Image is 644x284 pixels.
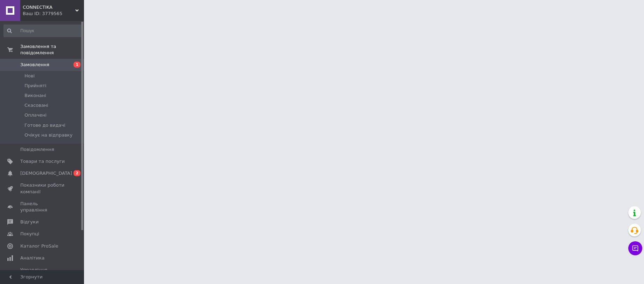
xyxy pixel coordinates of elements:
span: Очікує на відправку [24,132,72,138]
button: Чат з покупцем [628,241,642,255]
span: Управління сайтом [20,267,65,279]
span: Прийняті [24,83,46,89]
input: Пошук [3,25,83,37]
span: Замовлення та повідомлення [20,43,84,56]
span: 2 [73,170,80,176]
span: Панель управління [20,201,65,213]
span: 1 [73,62,80,68]
span: Замовлення [20,62,49,68]
span: Готове до видачі [24,122,65,129]
span: [DEMOGRAPHIC_DATA] [20,170,72,176]
span: Товари та послуги [20,158,65,165]
span: Скасовані [24,102,48,109]
span: Покупці [20,231,39,237]
span: CONNECTIKA [23,4,75,11]
span: Каталог ProSale [20,243,58,249]
span: Нові [24,73,35,79]
div: Ваш ID: 3779565 [23,11,84,17]
span: Виконані [24,92,46,99]
span: Відгуки [20,219,38,225]
span: Оплачені [24,112,47,118]
span: Аналітика [20,255,44,261]
span: Показники роботи компанії [20,182,65,195]
span: Повідомлення [20,146,54,153]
